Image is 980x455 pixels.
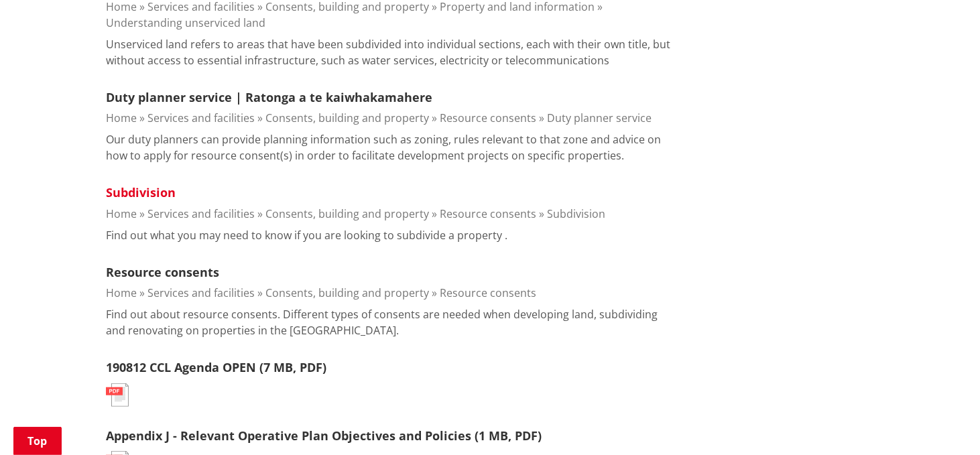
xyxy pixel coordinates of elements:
[106,306,677,338] p: Find out about resource consents. Different types of consents are needed when developing land, su...
[106,264,219,280] a: Resource consents
[440,285,536,300] a: Resource consents
[106,227,507,243] p: Find out what you may need to know if you are looking to subdivide a property .
[106,383,129,407] img: document-pdf.svg
[106,131,677,164] p: Our duty planners can provide planning information such as zoning, rules relevant to that zone an...
[147,206,255,221] a: Services and facilities
[440,111,536,125] a: Resource consents
[440,206,536,221] a: Resource consents
[106,36,677,68] p: Unserviced land refers to areas that have been subdivided into individual sections, each with the...
[265,111,429,125] a: Consents, building and property
[106,428,542,444] a: Appendix J - Relevant Operative Plan Objectives and Policies (1 MB, PDF)
[147,111,255,125] a: Services and facilities
[547,111,652,125] a: Duty planner service
[918,399,967,447] iframe: Messenger Launcher
[106,206,137,221] a: Home
[13,427,62,455] a: Top
[147,285,255,300] a: Services and facilities
[547,206,605,221] a: Subdivision
[106,89,432,105] a: Duty planner service | Ratonga a te kaiwhakamahere
[106,111,137,125] a: Home
[106,285,137,300] a: Home
[265,206,429,221] a: Consents, building and property
[106,15,265,30] a: Understanding unserviced land
[106,359,326,375] a: 190812 CCL Agenda OPEN (7 MB, PDF)
[106,184,176,200] a: Subdivision
[265,285,429,300] a: Consents, building and property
